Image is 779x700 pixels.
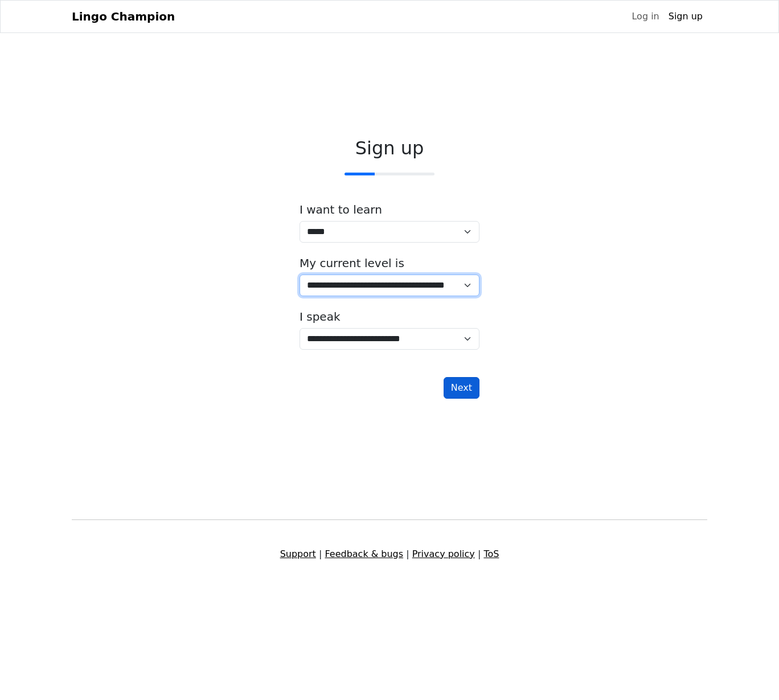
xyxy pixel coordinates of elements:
a: Support [280,548,316,559]
div: | | | [65,547,714,561]
label: I want to learn [300,203,382,216]
label: I speak [300,310,341,324]
a: ToS [483,548,499,559]
a: Privacy policy [412,548,475,559]
a: Log in [627,5,663,28]
a: Lingo Champion [72,5,175,28]
button: Next [444,377,479,399]
label: My current level is [300,256,404,270]
h2: Sign up [300,137,479,159]
a: Feedback & bugs [325,548,403,559]
a: Sign up [664,5,707,28]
